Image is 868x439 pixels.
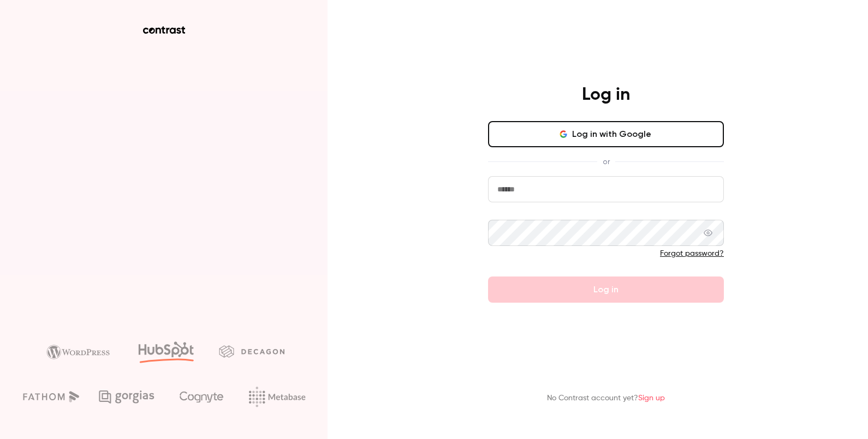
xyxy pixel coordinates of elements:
button: Log in with Google [488,121,724,147]
h4: Log in [582,84,630,106]
span: or [597,156,615,167]
p: No Contrast account yet? [547,393,665,404]
img: decagon [219,345,284,357]
a: Forgot password? [660,250,724,257]
a: Sign up [638,394,665,402]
